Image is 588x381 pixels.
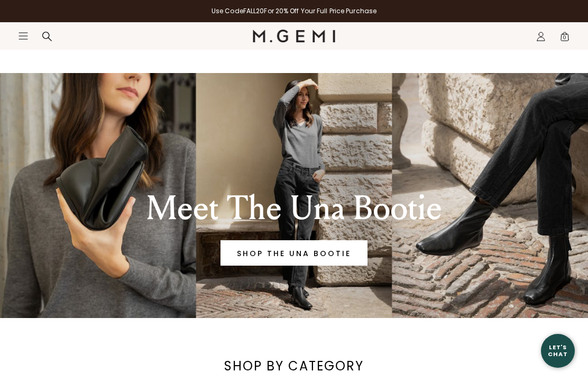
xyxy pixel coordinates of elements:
[221,240,368,266] a: Banner primary button
[253,30,336,42] img: M.Gemi
[98,189,490,228] div: Meet The Una Bootie
[541,344,575,357] div: Let's Chat
[221,358,368,375] div: SHOP BY CATEGORY
[18,31,29,41] button: Open site menu
[559,33,570,44] span: 0
[243,6,264,15] strong: FALL20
